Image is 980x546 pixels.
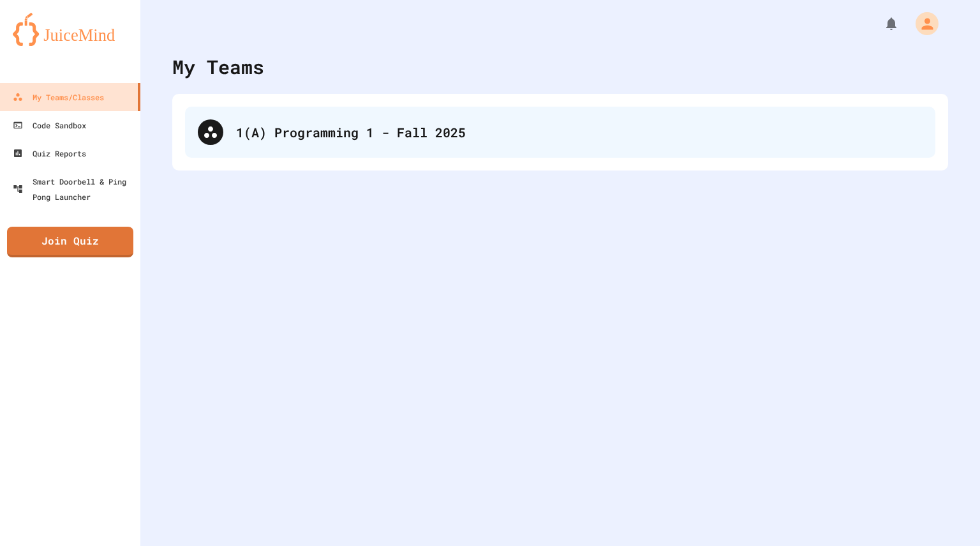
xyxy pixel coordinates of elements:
div: Smart Doorbell & Ping Pong Launcher [13,174,135,204]
div: 1(A) Programming 1 - Fall 2025 [185,107,935,158]
div: 1(A) Programming 1 - Fall 2025 [236,123,923,142]
div: Quiz Reports [13,146,86,161]
a: Join Quiz [7,227,133,257]
div: My Teams/Classes [13,89,104,105]
div: Code Sandbox [13,118,86,133]
div: My Notifications [860,13,902,34]
img: logo-orange.svg [13,13,128,46]
div: My Teams [172,52,264,81]
div: My Account [902,9,942,38]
